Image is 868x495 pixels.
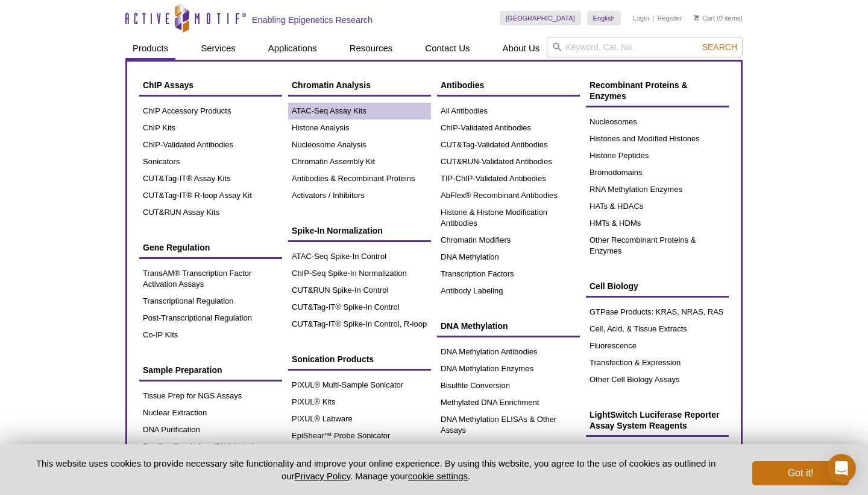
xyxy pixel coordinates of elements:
[288,219,431,242] a: Spike-In Normalization
[586,113,729,130] a: Nucleosomes
[288,120,431,136] a: Histone Analysis
[139,293,282,310] a: Transcriptional Regulation
[139,170,282,187] a: CUT&Tag-IT® Assay Kits
[288,136,431,153] a: Nucleosome Analysis
[437,187,580,204] a: AbFlex® Recombinant Antibodies
[139,187,282,204] a: CUT&Tag-IT® R-loop Assay Kit
[586,304,729,321] a: GTPase Products: KRAS, NRAS, RAS
[288,74,431,97] a: Chromatin Analysis
[288,348,431,371] a: Sonication Products
[437,74,580,97] a: Antibodies
[288,282,431,299] a: CUT&RUN Spike-In Control
[586,232,729,260] a: Other Recombinant Proteins & Enzymes
[437,249,580,266] a: DNA Methylation
[139,153,282,170] a: Sonicators
[752,461,849,485] button: Got it!
[288,170,431,187] a: Antibodies & Recombinant Proteins
[657,14,682,22] a: Register
[143,80,193,90] span: ChIP Assays
[408,471,468,481] button: cookie settings
[139,120,282,136] a: ChIP Kits
[586,275,729,298] a: Cell Biology
[437,136,580,153] a: CUT&Tag-Validated Antibodies
[342,37,400,60] a: Resources
[19,457,732,482] p: This website uses cookies to provide necessary site functionality and improve your online experie...
[441,80,484,90] span: Antibodies
[292,354,374,364] span: Sonication Products
[139,388,282,404] a: Tissue Prep for NGS Assays
[139,204,282,221] a: CUT&RUN Assay Kits
[694,14,715,22] a: Cart
[586,181,729,198] a: RNA Methylation Enzymes
[437,170,580,187] a: TIP-ChIP-Validated Antibodies
[586,403,729,437] a: LightSwitch Luciferase Reporter Assay System Reagents
[288,410,431,427] a: PIXUL® Labware
[288,394,431,410] a: PIXUL® Kits
[547,37,743,57] input: Keyword, Cat. No.
[288,299,431,316] a: CUT&Tag-IT® Spike-In Control
[586,198,729,215] a: HATs & HDACs
[292,226,383,235] span: Spike-In Normalization
[288,316,431,333] a: CUT&Tag-IT® Spike-In Control, R-loop
[143,365,222,375] span: Sample Preparation
[288,377,431,394] a: PIXUL® Multi-Sample Sonicator
[125,37,175,60] a: Products
[139,265,282,293] a: TransAM® Transcription Factor Activation Assays
[437,266,580,283] a: Transcription Factors
[139,74,282,97] a: ChIP Assays
[139,236,282,259] a: Gene Regulation
[139,359,282,382] a: Sample Preparation
[437,204,580,232] a: Histone & Histone Modification Antibodies
[437,360,580,377] a: DNA Methylation Enzymes
[586,321,729,337] a: Cell, Acid, & Tissue Extracts
[441,321,508,331] span: DNA Methylation
[292,80,371,90] span: Chromatin Analysis
[586,147,729,164] a: Histone Peptides
[139,103,282,120] a: ChIP Accessory Products
[252,14,373,25] h2: Enabling Epigenetics Research
[694,14,699,21] img: Your Cart
[193,37,243,60] a: Services
[139,438,282,455] a: RapCap Beads for cfDNA Isolation
[590,80,688,101] span: Recombinant Proteins & Enzymes
[437,232,580,249] a: Chromatin Modifiers
[633,14,649,22] a: Login
[288,103,431,120] a: ATAC-Seq Assay Kits
[139,327,282,343] a: Co-IP Kits
[694,11,743,25] li: (0 items)
[827,454,856,483] div: Open Intercom Messenger
[586,74,729,107] a: Recombinant Proteins & Enzymes
[500,11,581,25] a: [GEOGRAPHIC_DATA]
[437,394,580,411] a: Methylated DNA Enrichment
[586,130,729,147] a: Histones and Modified Histones
[586,354,729,371] a: Transfection & Expression
[288,248,431,265] a: ATAC-Seq Spike-In Control
[590,281,638,291] span: Cell Biology
[288,153,431,170] a: Chromatin Assembly Kit
[652,11,654,25] li: |
[586,337,729,354] a: Fluorescence
[437,315,580,337] a: DNA Methylation
[437,153,580,170] a: CUT&RUN-Validated Antibodies
[288,427,431,444] a: EpiShear™ Probe Sonicator
[699,42,741,53] button: Search
[295,471,350,481] a: Privacy Policy
[437,343,580,360] a: DNA Methylation Antibodies
[139,136,282,153] a: ChIP-Validated Antibodies
[261,37,324,60] a: Applications
[143,243,210,252] span: Gene Regulation
[437,411,580,439] a: DNA Methylation ELISAs & Other Assays
[288,187,431,204] a: Activators / Inhibitors
[139,310,282,327] a: Post-Transcriptional Regulation
[586,164,729,181] a: Bromodomains
[586,215,729,232] a: HMTs & HDMs
[139,421,282,438] a: DNA Purification
[702,42,737,52] span: Search
[418,37,477,60] a: Contact Us
[437,377,580,394] a: Bisulfite Conversion
[495,37,547,60] a: About Us
[586,371,729,388] a: Other Cell Biology Assays
[437,120,580,136] a: ChIP-Validated Antibodies
[437,103,580,120] a: All Antibodies
[587,11,621,25] a: English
